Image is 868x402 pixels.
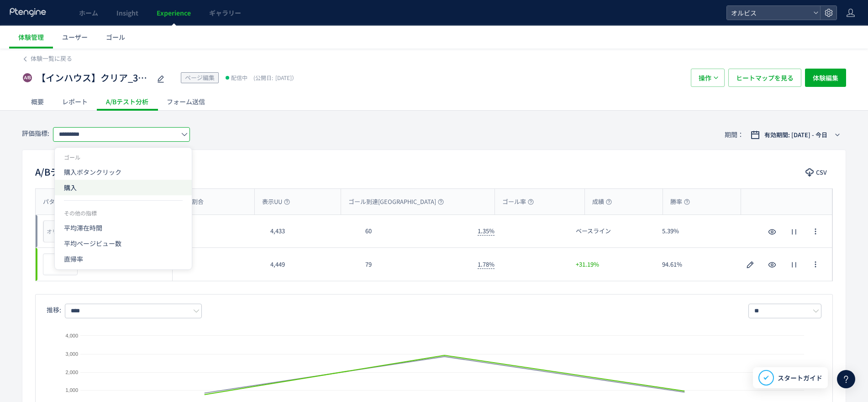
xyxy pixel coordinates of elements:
span: ゴール [106,32,125,42]
text: 4,000 [65,333,78,338]
span: Experience [157,8,191,17]
li: その他の指標 [55,206,192,220]
span: ギャラリー [209,8,241,17]
button: 体験編集 [805,69,846,87]
span: CSV [816,165,827,180]
span: 1.35% [478,226,494,236]
span: スタートガイド [778,373,822,383]
span: 直帰率 [64,251,183,267]
div: 60 [358,215,471,247]
button: ヒートマップを見る [728,69,801,87]
span: 平均ページビュー数 [64,236,183,251]
span: Insight [116,8,138,17]
span: ヒートマップを見る [736,69,794,87]
div: 94.61% [655,248,741,281]
span: 勝率 [670,198,690,206]
span: パターン名 [43,198,72,206]
span: 1.78% [478,260,494,269]
span: [DATE]） [251,74,297,81]
span: 平均滞在時間 [64,220,183,236]
span: 【インハウス】クリア_331FV~Q1間ブロック変更 [37,71,151,85]
div: 4,449 [263,248,358,281]
div: 79 [358,248,471,281]
li: ゴール [55,150,192,164]
span: ユーザー [62,32,88,42]
span: 推移: [47,305,61,314]
span: オルビス [728,6,810,20]
span: 体験管理 [18,32,44,42]
div: オリジナル [43,220,77,242]
span: ゴール到達[GEOGRAPHIC_DATA] [348,198,444,206]
span: 購入 [64,180,183,195]
span: 体験一覧に戻る [31,54,72,63]
div: フォーム送信 [158,92,214,111]
h2: A/Bテストの結果 [35,165,105,179]
span: 配信中 [231,73,247,82]
div: 5.39% [655,215,741,247]
span: 期間： [725,127,744,142]
button: 有効期間: [DATE] - 今日 [745,128,846,142]
div: 50% [173,248,263,281]
span: 成績 [592,198,612,206]
span: 購入ボタンクリック [64,164,183,180]
span: ページ編集 [185,73,215,82]
text: 3,000 [65,351,78,357]
span: 表示UU [262,198,290,206]
div: レポート [53,92,97,111]
div: 4,433 [263,215,358,247]
span: 体験編集 [813,69,838,87]
span: 操作 [699,69,711,87]
div: 50% [173,215,263,247]
span: ホーム [79,8,98,17]
div: 概要 [22,92,53,111]
span: +31.19% [576,260,599,269]
button: 操作 [691,69,725,87]
text: 2,000 [65,370,78,375]
span: ゴール率 [502,198,534,206]
span: ベースライン [576,227,611,236]
text: 1,000 [65,387,78,393]
span: (公開日: [253,74,273,81]
img: b6ded93acf3d5cf45b25c408b2b2201d1755683287241.jpeg [43,254,77,275]
button: CSV [801,165,833,180]
div: A/Bテスト分析 [97,92,158,111]
span: 評価指標: [22,129,49,138]
span: 有効期間: [DATE] - 今日 [764,130,827,139]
